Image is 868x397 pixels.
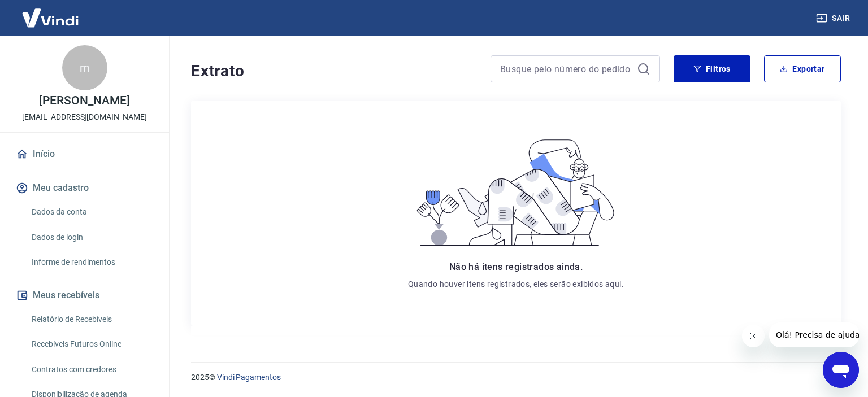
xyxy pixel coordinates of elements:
a: Contratos com credores [27,358,155,381]
span: Olá! Precisa de ajuda? [7,8,95,17]
a: Dados de login [27,226,155,249]
a: Recebíveis Futuros Online [27,333,155,356]
p: [PERSON_NAME] [39,95,129,107]
p: 2025 © [191,372,841,383]
a: Informe de rendimentos [27,251,155,274]
p: [EMAIL_ADDRESS][DOMAIN_NAME] [22,111,147,123]
iframe: Fechar mensagem [742,325,765,347]
iframe: Mensagem da empresa [769,322,859,347]
a: Relatório de Recebíveis [27,308,155,331]
input: Busque pelo número do pedido [500,60,632,77]
span: Não há itens registrados ainda. [449,261,583,272]
iframe: Botão para abrir a janela de mensagens [823,352,859,388]
a: Início [14,142,155,167]
a: Vindi Pagamentos [217,373,281,382]
button: Exportar [764,55,841,82]
div: m [62,45,107,90]
button: Filtros [674,55,750,82]
button: Sair [814,8,854,29]
img: Vindi [14,1,87,35]
a: Dados da conta [27,200,155,224]
button: Meus recebíveis [14,283,155,308]
h4: Extrato [191,60,477,82]
p: Quando houver itens registrados, eles serão exibidos aqui. [408,278,624,290]
button: Meu cadastro [14,176,155,200]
